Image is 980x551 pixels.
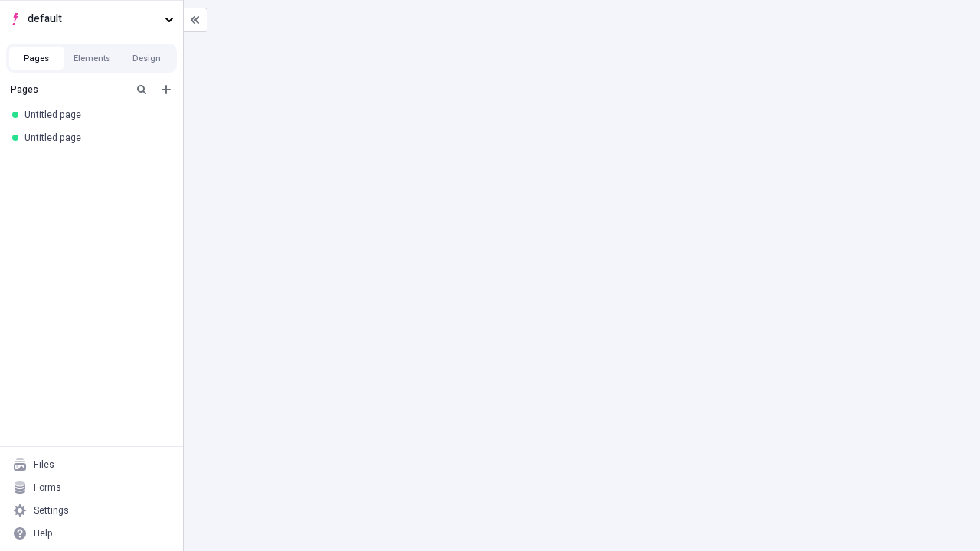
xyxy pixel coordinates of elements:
[34,504,69,517] div: Settings
[9,47,64,70] button: Pages
[11,83,126,96] div: Pages
[34,481,61,494] div: Forms
[34,458,54,471] div: Files
[28,11,158,28] span: default
[64,47,119,70] button: Elements
[34,527,53,540] div: Help
[119,47,175,70] button: Design
[157,80,175,99] button: Add new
